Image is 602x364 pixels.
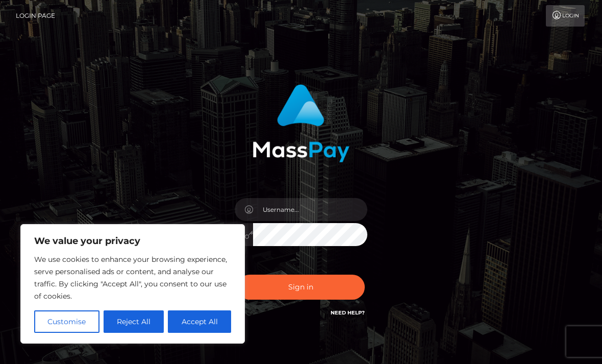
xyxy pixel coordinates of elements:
a: Need Help? [331,309,365,316]
p: We value your privacy [34,235,231,247]
button: Customise [34,310,99,333]
a: Login Page [16,5,55,27]
button: Reject All [104,310,164,333]
div: We value your privacy [20,224,245,344]
p: We use cookies to enhance your browsing experience, serve personalised ads or content, and analys... [34,253,231,302]
a: Login [546,5,585,27]
img: MassPay Login [253,84,349,162]
button: Accept All [168,310,231,333]
button: Sign in [237,275,365,300]
input: Username... [253,198,367,221]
